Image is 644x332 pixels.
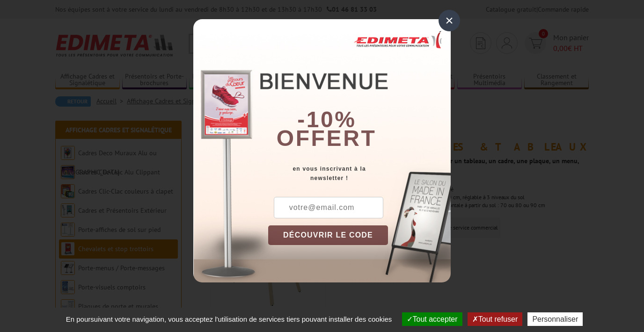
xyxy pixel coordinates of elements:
[268,225,388,245] button: DÉCOUVRIR LE CODE
[268,164,451,183] div: en vous inscrivant à la newsletter !
[274,197,383,218] input: votre@email.com
[402,312,462,326] button: Tout accepter
[297,107,356,132] b: -10%
[277,126,377,151] font: offert
[61,315,397,323] span: En poursuivant votre navigation, vous acceptez l'utilisation de services tiers pouvant installer ...
[527,312,583,326] button: Personnaliser (fenêtre modale)
[439,10,460,31] div: ×
[468,312,522,326] button: Tout refuser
